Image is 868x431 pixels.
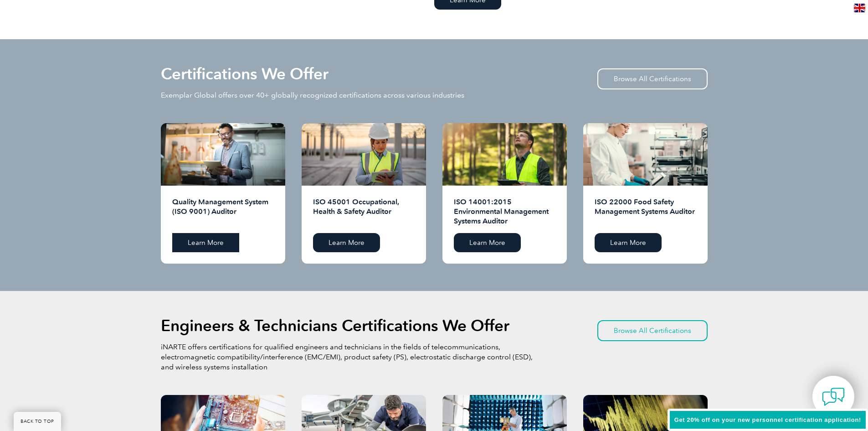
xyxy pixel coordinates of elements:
h2: ISO 14001:2015 Environmental Management Systems Auditor [454,197,555,226]
img: en [854,4,865,12]
p: Exemplar Global offers over 40+ globally recognized certifications across various industries [161,90,464,100]
a: Learn More [313,233,380,252]
a: Browse All Certifications [597,68,708,89]
a: Learn More [172,233,239,252]
h2: Quality Management System (ISO 9001) Auditor [172,197,274,226]
a: Learn More [595,233,662,252]
a: Learn More [454,233,521,252]
img: contact-chat.png [822,385,845,408]
a: Browse All Certifications [597,320,708,341]
a: BACK TO TOP [14,412,61,431]
h2: Certifications We Offer [161,67,329,81]
p: iNARTE offers certifications for qualified engineers and technicians in the fields of telecommuni... [161,342,534,372]
h2: ISO 45001 Occupational, Health & Safety Auditor [313,197,415,226]
span: Get 20% off on your new personnel certification application! [674,416,861,423]
h2: ISO 22000 Food Safety Management Systems Auditor [595,197,696,226]
h2: Engineers & Technicians Certifications We Offer [161,318,509,333]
